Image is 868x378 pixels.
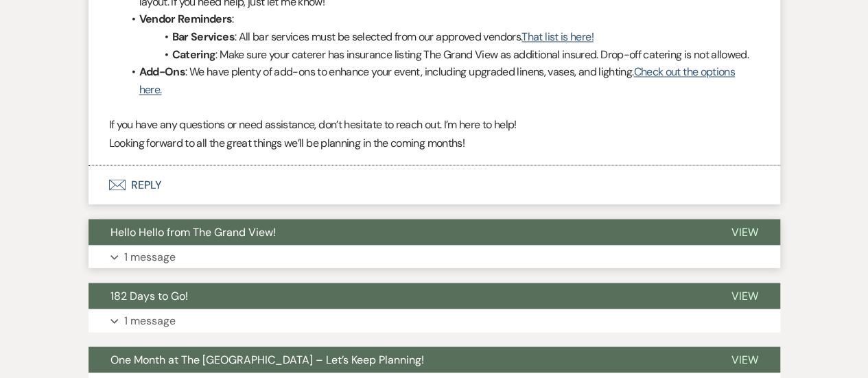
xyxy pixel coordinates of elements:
button: 1 message [89,245,780,268]
p: 1 message [124,311,176,329]
li: : Make sure your caterer has insurance listing The Grand View as additional insured. Drop-off cat... [123,46,760,64]
strong: Catering [172,47,216,62]
p: 1 message [124,248,176,265]
strong: Vendor Reminders [139,12,233,26]
span: View [731,352,758,366]
span: Hello Hello from The Grand View! [110,224,276,239]
button: 182 Days to Go! [89,283,709,309]
span: One Month at The [GEOGRAPHIC_DATA] – Let’s Keep Planning! [110,352,424,366]
strong: Add-Ons [139,64,186,79]
a: That list is here! [521,29,593,44]
button: Reply [89,165,780,204]
p: Looking forward to all the great things we’ll be planning in the coming months! [109,134,760,152]
button: 1 message [89,309,780,332]
li: : All bar services must be selected from our approved vendors. [123,28,760,46]
button: View [709,219,780,245]
button: Hello Hello from The Grand View! [89,219,709,245]
button: One Month at The [GEOGRAPHIC_DATA] – Let’s Keep Planning! [89,346,709,373]
span: View [731,224,758,239]
button: View [709,283,780,309]
button: View [709,346,780,373]
p: If you have any questions or need assistance, don’t hesitate to reach out. I’m here to help! [109,116,760,134]
li: : We have plenty of add-ons to enhance your event, including upgraded linens, vases, and lighting. [123,63,760,98]
span: 182 Days to Go! [110,288,188,303]
li: : [123,10,760,28]
strong: Bar Services [172,29,235,44]
span: View [731,288,758,303]
a: Check out the options here. [139,64,735,97]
